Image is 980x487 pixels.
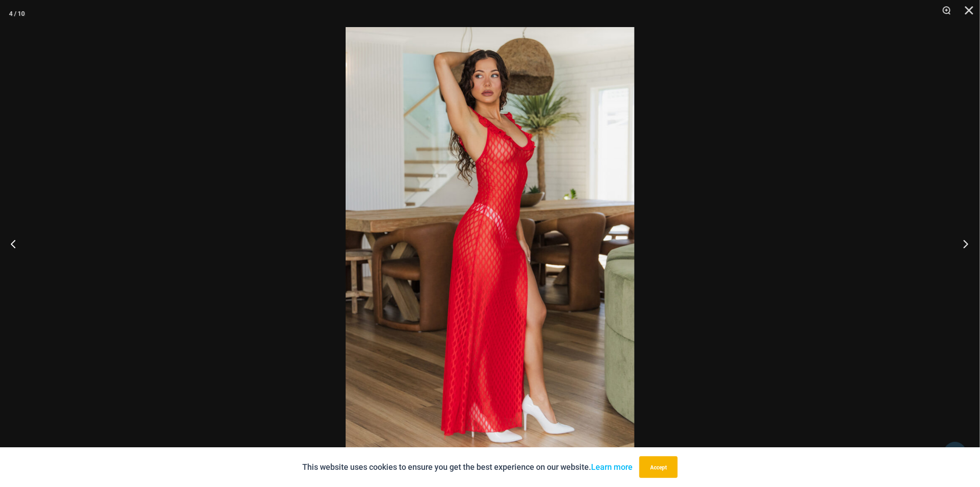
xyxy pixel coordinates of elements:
a: Learn more [591,462,633,472]
button: Next [946,221,980,266]
div: 4 / 10 [9,7,25,20]
p: This website uses cookies to ensure you get the best experience on our website. [302,460,633,474]
img: Sometimes Red 587 Dress 05 [346,27,634,460]
button: Accept [639,456,678,478]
